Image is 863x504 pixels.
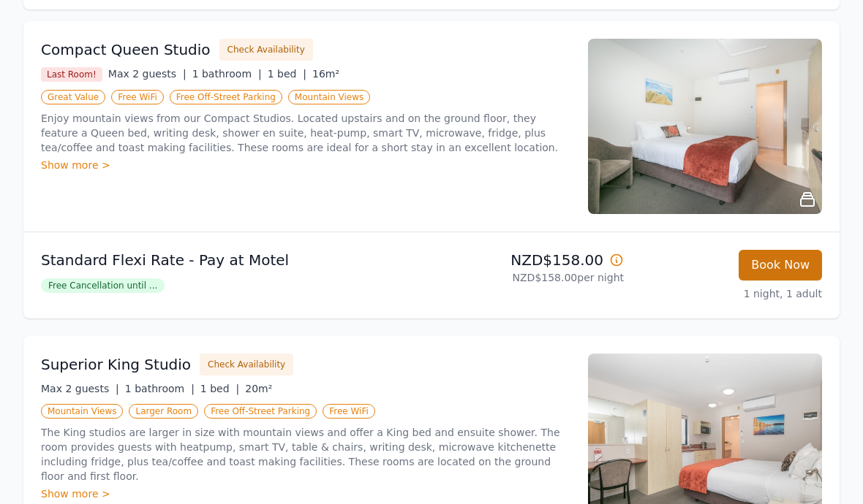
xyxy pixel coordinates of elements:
span: Great Value [41,91,105,105]
p: NZD$158.00 [437,251,624,271]
span: Mountain Views [41,405,123,419]
span: 1 bed | [268,69,306,80]
span: 20m² [245,383,272,395]
span: Free WiFi [111,91,164,105]
span: Free WiFi [323,405,375,419]
p: The King studios are larger in size with mountain views and offer a King bed and ensuite shower. ... [41,426,570,484]
span: Larger Room [129,405,198,419]
span: Max 2 guests | [41,383,119,395]
span: Free Off-Street Parking [204,405,317,419]
span: 1 bathroom | [192,69,262,80]
span: 1 bathroom | [125,383,195,395]
p: 1 night, 1 adult [636,287,822,302]
span: Free Off-Street Parking [170,91,282,105]
span: Free Cancellation until ... [41,279,165,294]
div: Show more > [41,159,570,173]
span: Max 2 guests | [108,69,186,80]
h3: Superior King Studio [41,355,191,375]
button: Check Availability [200,354,293,376]
button: Check Availability [219,39,313,61]
div: Show more > [41,487,570,502]
p: Enjoy mountain views from our Compact Studios. Located upstairs and on the ground floor, they fea... [41,112,570,156]
h3: Compact Queen Studio [41,40,211,61]
button: Book Now [739,251,822,281]
span: 1 bed | [200,383,239,395]
p: NZD$158.00 per night [437,271,624,286]
span: 16m² [312,69,339,80]
p: Standard Flexi Rate - Pay at Motel [41,251,426,271]
span: Mountain Views [288,91,370,105]
span: Last Room! [41,68,102,83]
